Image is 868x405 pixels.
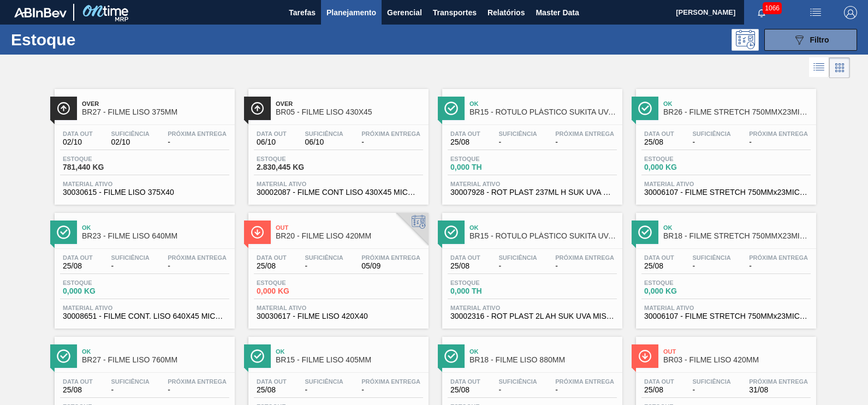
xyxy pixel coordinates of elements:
[305,254,343,261] span: Suficiência
[63,378,93,385] span: Data out
[498,130,537,137] span: Suficiência
[257,156,333,162] span: Estoque
[326,6,376,19] span: Planejamento
[63,188,227,196] span: 30030615 - FILME LISO 375X40
[257,312,420,320] span: 30030617 - FILME LISO 420X40
[555,378,614,385] span: Próxima Entrega
[498,378,537,385] span: Suficiência
[168,386,227,394] span: -
[450,279,527,286] span: Estoque
[450,305,614,311] span: Material ativo
[692,386,730,394] span: -
[450,130,480,137] span: Data out
[692,378,730,385] span: Suficiência
[450,262,480,270] span: 25/08
[536,6,579,19] span: Master Data
[555,254,614,261] span: Próxima Entrega
[82,232,229,240] span: BR23 - FILME LISO 640MM
[644,188,808,196] span: 30006107 - FILME STRETCH 750MMx23MICRA
[644,378,674,385] span: Data out
[450,378,480,385] span: Data out
[63,287,139,295] span: 0,000 KG
[361,254,420,261] span: Próxima Entrega
[638,102,652,115] img: Ícone
[644,181,808,187] span: Material ativo
[82,100,229,107] span: Over
[809,57,829,78] div: Visão em Lista
[82,356,229,364] span: BR27 - FILME LISO 760MM
[498,138,537,146] span: -
[46,81,240,205] a: ÍconeOverBR27 - FILME LISO 375MMData out02/10Suficiência02/10Próxima Entrega-Estoque781,440 KGMat...
[305,386,343,394] span: -
[450,156,527,162] span: Estoque
[257,163,333,171] span: 2.830,445 KG
[82,108,229,116] span: BR27 - FILME LISO 375MM
[450,181,614,187] span: Material ativo
[644,130,674,137] span: Data out
[111,378,149,385] span: Suficiência
[763,2,782,14] span: 1066
[63,130,93,137] span: Data out
[844,6,857,19] img: Logout
[240,205,434,329] a: ÍconeOutBR20 - FILME LISO 420MMData out25/08Suficiência-Próxima Entrega05/09Estoque0,000 KGMateri...
[444,225,458,239] img: Ícone
[469,232,617,240] span: BR15 - RÓTULO PLÁSTICO SUKITA UVA MISTA 2L AH
[469,108,617,116] span: BR15 - RÓTULO PLÁSTICO SUKITA UVA MISTA 237ML H
[692,138,730,146] span: -
[498,386,537,394] span: -
[663,108,811,116] span: BR26 - FILME STRETCH 750MMX23MICRA
[276,232,423,240] span: BR20 - FILME LISO 420MM
[749,262,808,270] span: -
[644,138,674,146] span: 25/08
[111,386,149,394] span: -
[644,163,721,171] span: 0,000 KG
[63,138,93,146] span: 02/10
[663,100,811,107] span: Ok
[111,130,149,137] span: Suficiência
[240,81,434,205] a: ÍconeOverBR05 - FILME LISO 430X45Data out06/10Suficiência06/10Próxima Entrega-Estoque2.830,445 KG...
[257,181,420,187] span: Material ativo
[469,224,617,231] span: Ok
[57,102,70,115] img: Ícone
[276,108,423,116] span: BR05 - FILME LISO 430X45
[749,138,808,146] span: -
[63,254,93,261] span: Data out
[644,279,721,286] span: Estoque
[555,138,614,146] span: -
[749,378,808,385] span: Próxima Entrega
[63,181,227,187] span: Material ativo
[829,57,850,78] div: Visão em Cards
[168,138,227,146] span: -
[469,100,617,107] span: Ok
[644,254,674,261] span: Data out
[498,262,537,270] span: -
[257,386,287,394] span: 25/08
[692,130,730,137] span: Suficiência
[276,100,423,107] span: Over
[450,312,614,320] span: 30002316 - ROT PLAST 2L AH SUK UVA MISTA NIV21
[749,254,808,261] span: Próxima Entrega
[257,262,287,270] span: 25/08
[644,287,721,295] span: 0,000 KG
[644,262,674,270] span: 25/08
[257,188,420,196] span: 30002087 - FILME CONT LISO 430X45 MICRAS
[361,378,420,385] span: Próxima Entrega
[628,205,822,329] a: ÍconeOkBR18 - FILME STRETCH 750MMX23MICRAData out25/08Suficiência-Próxima Entrega-Estoque0,000 KG...
[450,138,480,146] span: 25/08
[111,254,149,261] span: Suficiência
[434,81,628,205] a: ÍconeOkBR15 - RÓTULO PLÁSTICO SUKITA UVA MISTA 237ML HData out25/08Suficiência-Próxima Entrega-Es...
[14,8,67,17] img: TNhmsLtSVTkK8tSr43FrP2fwEKptu5GPRR3wAAAABJRU5ErkJggg==
[450,254,480,261] span: Data out
[498,254,537,261] span: Suficiência
[361,386,420,394] span: -
[257,130,287,137] span: Data out
[387,6,422,19] span: Gerencial
[63,312,227,320] span: 30008651 - FILME CONT. LISO 640X45 MICRAS
[257,378,287,385] span: Data out
[63,163,139,171] span: 781,440 KG
[257,138,287,146] span: 06/10
[809,6,822,19] img: userActions
[63,262,93,270] span: 25/08
[444,349,458,363] img: Ícone
[305,378,343,385] span: Suficiência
